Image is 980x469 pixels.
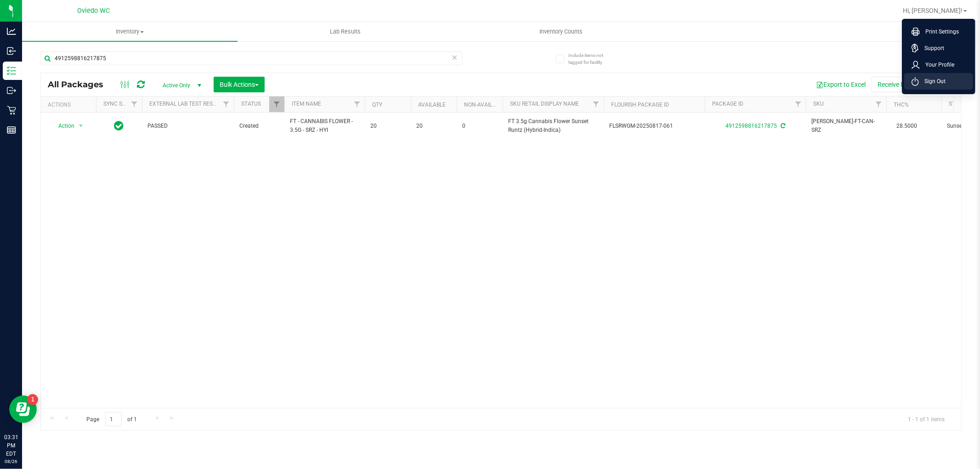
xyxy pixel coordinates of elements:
a: Strain [949,101,968,107]
a: Inventory Counts [453,22,668,41]
a: 4912598816217875 [725,123,777,129]
a: SKU [813,101,824,107]
a: Filter [127,96,142,112]
span: Include items not tagged for facility [568,52,614,66]
li: Sign Out [904,73,973,90]
span: FLSRWGM-20250817-061 [609,122,699,130]
a: Flourish Package ID [611,102,669,108]
span: Created [239,122,279,130]
inline-svg: Outbound [7,86,16,95]
span: Clear [452,51,458,63]
span: Support [919,44,944,53]
p: 08/26 [4,458,18,465]
span: 1 - 1 of 1 items [901,412,952,426]
inline-svg: Inbound [7,46,16,56]
span: Your Profile [920,60,954,69]
span: FT - CANNABIS FLOWER - 3.5G - SRZ - HYI [290,117,359,135]
a: Filter [219,96,234,112]
span: Inventory [22,28,238,36]
inline-svg: Analytics [7,27,16,36]
input: 1 [105,412,122,426]
a: Filter [871,96,886,112]
a: Item Name [292,101,321,107]
span: Bulk Actions [220,81,259,88]
button: Bulk Actions [214,77,265,92]
span: Sign Out [919,77,946,86]
inline-svg: Reports [7,125,16,135]
a: Sku Retail Display Name [510,101,579,107]
a: Available [418,102,446,108]
inline-svg: Retail [7,106,16,115]
span: Oviedo WC [78,7,110,15]
a: Status [241,101,261,107]
span: 0 [462,122,497,130]
span: In Sync [114,119,124,132]
inline-svg: Inventory [7,66,16,75]
span: 28.5000 [892,119,922,133]
span: [PERSON_NAME]-FT-CAN-SRZ [811,117,881,135]
a: THC% [894,102,909,108]
a: Lab Results [238,22,453,41]
div: Actions [48,102,92,108]
a: Sync Status [103,101,139,107]
a: External Lab Test Result [149,101,221,107]
span: FT 3.5g Cannabis Flower Sunset Runtz (Hybrid-Indica) [508,117,598,135]
a: Package ID [712,101,743,107]
button: Export to Excel [810,77,872,92]
span: Sync from Compliance System [779,123,785,129]
a: Non-Available [464,102,505,108]
a: Qty [372,102,382,108]
a: Inventory [22,22,238,41]
iframe: Resource center unread badge [27,394,38,405]
a: Filter [350,96,365,112]
a: Filter [269,96,284,112]
iframe: Resource center [9,396,37,423]
span: PASSED [147,122,228,130]
span: Inventory Counts [527,28,595,36]
span: 20 [416,122,451,130]
input: Search Package ID, Item Name, SKU, Lot or Part Number... [40,51,462,65]
a: Filter [589,96,604,112]
span: 20 [370,122,405,130]
button: Receive Non-Cannabis [872,77,947,92]
span: Lab Results [317,28,373,36]
a: Filter [791,96,806,112]
a: Support [912,44,969,53]
span: All Packages [48,79,113,90]
span: Print Settings [920,27,959,36]
span: Page of 1 [79,412,145,426]
span: Action [50,119,75,132]
p: 03:31 PM EDT [4,433,18,458]
span: Hi, [PERSON_NAME]! [903,7,963,14]
span: select [75,119,87,132]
